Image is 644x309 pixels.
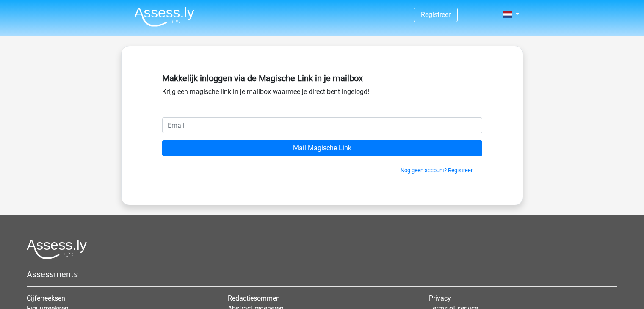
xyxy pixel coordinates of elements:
[162,70,482,117] div: Krijg een magische link in je mailbox waarmee je direct bent ingelogd!
[27,269,617,279] h5: Assessments
[162,117,482,133] input: Email
[162,73,482,83] h5: Makkelijk inloggen via de Magische Link in je mailbox
[401,167,473,174] a: Nog geen account? Registreer
[421,11,451,19] a: Registreer
[228,294,280,302] a: Redactiesommen
[429,294,451,302] a: Privacy
[27,239,87,259] img: Assessly logo
[134,7,194,27] img: Assessly
[162,140,482,156] input: Mail Magische Link
[27,294,65,302] a: Cijferreeksen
